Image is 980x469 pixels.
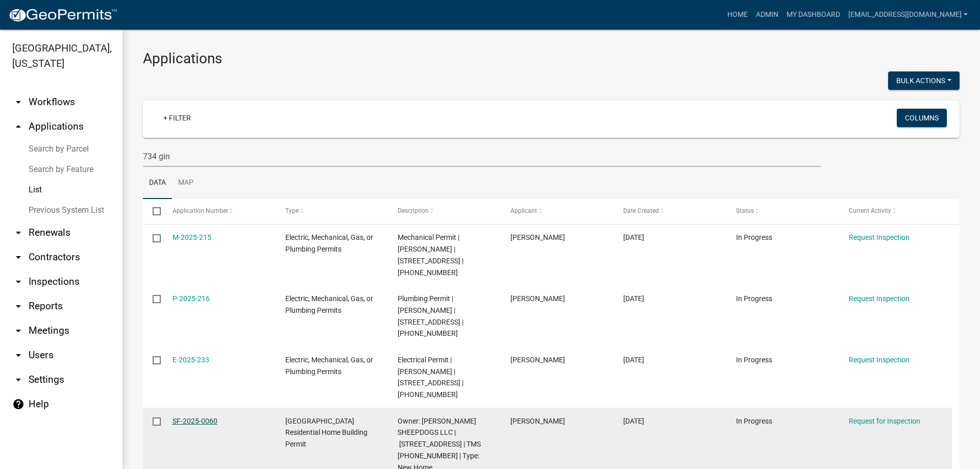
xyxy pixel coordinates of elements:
span: Electric, Mechanical, Gas, or Plumbing Permits [285,356,373,376]
span: Electric, Mechanical, Gas, or Plumbing Permits [285,233,373,253]
span: 04/29/2025 [623,233,644,241]
span: Electrical Permit | Tommy Dunn | 734 GIN HOUSE RD | 046-00-00-114 [398,356,463,399]
datatable-header-cell: Current Activity [839,199,952,224]
span: Type [285,207,299,214]
a: M-2025-215 [173,233,211,241]
a: Request Inspection [849,356,910,364]
datatable-header-cell: Select [143,199,162,224]
datatable-header-cell: Status [726,199,839,224]
span: Current Activity [849,207,891,214]
a: + Filter [155,109,199,127]
span: Mechanical Permit | Tommy Dunn | 734 GIN HOUSE RD | 046-00-00-114 [398,233,463,276]
i: arrow_drop_up [12,120,24,133]
i: arrow_drop_down [12,374,24,386]
span: 04/29/2025 [623,294,644,303]
span: Applicant [510,207,537,214]
h3: Applications [143,50,960,67]
span: Abbeville County Residential Home Building Permit [285,417,367,449]
span: 04/15/2025 [623,417,644,425]
span: In Progress [736,233,772,241]
a: Request Inspection [849,233,910,241]
a: E-2025-233 [173,356,209,364]
input: Search for applications [143,146,821,167]
span: Application Number [173,207,228,214]
span: Tommy Dunn [510,356,565,364]
span: In Progress [736,356,772,364]
i: help [12,398,24,410]
a: Home [723,5,752,24]
datatable-header-cell: Date Created [614,199,726,224]
span: Tommy Dunn [510,294,565,303]
a: Request Inspection [849,294,910,303]
a: SF-2025-0060 [173,417,217,425]
a: Data [143,167,172,200]
span: Date Created [623,207,659,214]
i: arrow_drop_down [12,227,24,239]
span: Tommy Dunn [510,417,565,425]
i: arrow_drop_down [12,325,24,337]
a: [EMAIL_ADDRESS][DOMAIN_NAME] [844,5,972,24]
i: arrow_drop_down [12,96,24,108]
i: arrow_drop_down [12,349,24,361]
i: arrow_drop_down [12,276,24,288]
span: Status [736,207,754,214]
i: arrow_drop_down [12,251,24,263]
datatable-header-cell: Type [275,199,388,224]
datatable-header-cell: Application Number [162,199,275,224]
span: In Progress [736,294,772,303]
span: Description [398,207,429,214]
datatable-header-cell: Applicant [501,199,614,224]
i: arrow_drop_down [12,300,24,312]
a: P-2025-216 [173,294,210,303]
button: Bulk Actions [888,71,960,90]
datatable-header-cell: Description [388,199,501,224]
span: 04/29/2025 [623,356,644,364]
span: Tommy Dunn [510,233,565,241]
span: Electric, Mechanical, Gas, or Plumbing Permits [285,294,373,314]
span: In Progress [736,417,772,425]
button: Columns [897,109,947,127]
span: Plumbing Permit | Tommy Dunn | 734 GIN HOUSE RD | 046-00-00-114 [398,294,463,337]
a: Admin [752,5,782,24]
a: Map [172,167,200,200]
a: My Dashboard [782,5,844,24]
a: Request for Inspection [849,417,920,425]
